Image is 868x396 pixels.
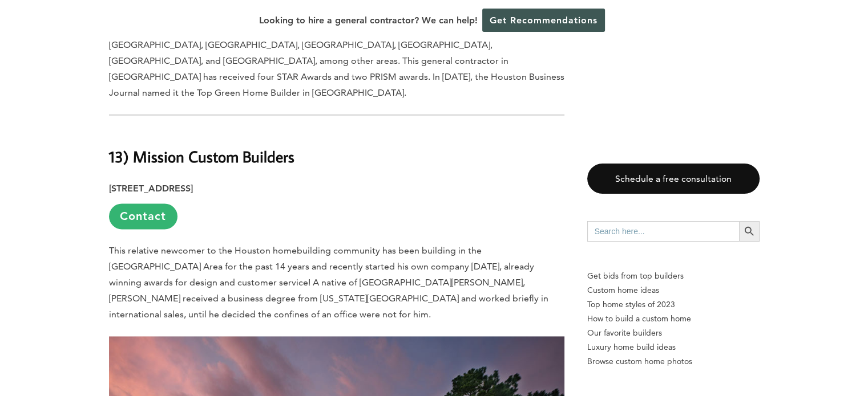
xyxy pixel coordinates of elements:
p: Since opening Heavenly Homes, [PERSON_NAME] has been certified by the National Association of Hom... [109,5,564,101]
strong: 13) Mission Custom Builders [109,146,294,166]
a: How to build a custom home [587,312,760,326]
a: Get Recommendations [482,9,605,32]
a: Contact [109,203,177,229]
p: Get bids from top builders [587,269,760,283]
a: Schedule a free consultation [587,164,760,194]
a: Browse custom home photos [587,354,760,369]
a: Our favorite builders [587,326,760,340]
p: This relative newcomer to the Houston homebuilding community has been building in the [GEOGRAPHIC... [109,243,564,322]
a: Custom home ideas [587,283,760,297]
strong: [STREET_ADDRESS] [109,183,193,194]
a: Luxury home build ideas [587,340,760,354]
input: Search here... [587,221,739,242]
a: Top home styles of 2023 [587,297,760,312]
svg: Search [743,225,756,238]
